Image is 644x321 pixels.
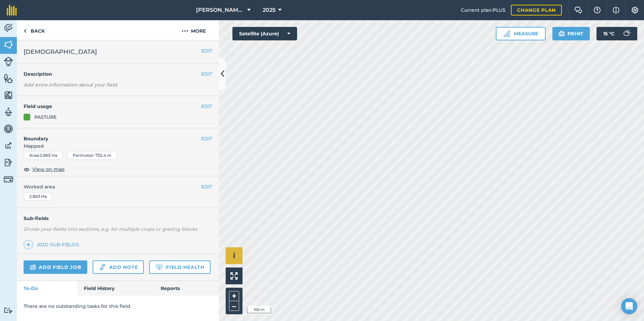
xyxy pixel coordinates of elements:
[24,70,212,78] h4: Description
[93,260,144,274] a: Add note
[17,20,52,40] a: Back
[24,165,65,173] button: View on map
[233,251,235,260] span: i
[461,6,506,14] span: Current plan : PLUS
[24,260,87,274] a: Add field job
[196,6,245,14] span: [PERSON_NAME] LTD
[593,7,601,13] img: A question mark icon
[4,57,13,66] img: svg+xml;base64,PD94bWwgdmVyc2lvbj0iMS4wIiBlbmNvZGluZz0idXRmLTgiPz4KPCEtLSBHZW5lcmF0b3I6IEFkb2JlIE...
[154,281,219,296] a: Reports
[226,247,243,264] button: i
[99,263,106,271] img: svg+xml;base64,PD94bWwgdmVyc2lvbj0iMS4wIiBlbmNvZGluZz0idXRmLTgiPz4KPCEtLSBHZW5lcmF0b3I6IEFkb2JlIE...
[24,82,117,88] em: Add extra information about your field
[631,7,639,13] img: A cog icon
[4,307,13,314] img: svg+xml;base64,PD94bWwgdmVyc2lvbj0iMS4wIiBlbmNvZGluZz0idXRmLTgiPz4KPCEtLSBHZW5lcmF0b3I6IEFkb2JlIE...
[4,175,13,184] img: svg+xml;base64,PD94bWwgdmVyc2lvbj0iMS4wIiBlbmNvZGluZz0idXRmLTgiPz4KPCEtLSBHZW5lcmF0b3I6IEFkb2JlIE...
[67,151,117,160] div: Perimeter : 732.4 m
[4,157,13,168] img: svg+xml;base64,PD94bWwgdmVyc2lvbj0iMS4wIiBlbmNvZGluZz0idXRmLTgiPz4KPCEtLSBHZW5lcmF0b3I6IEFkb2JlIE...
[26,241,31,249] img: svg+xml;base64,PHN2ZyB4bWxucz0iaHR0cDovL3d3dy53My5vcmcvMjAwMC9zdmciIHdpZHRoPSIxNCIgaGVpZ2h0PSIyNC...
[201,47,212,55] button: EDIT
[17,128,201,142] h4: Boundary
[17,281,77,296] a: To-Do
[30,263,36,271] img: svg+xml;base64,PD94bWwgdmVyc2lvbj0iMS4wIiBlbmNvZGluZz0idXRmLTgiPz4KPCEtLSBHZW5lcmF0b3I6IEFkb2JlIE...
[229,301,239,311] button: –
[24,47,97,57] span: [DEMOGRAPHIC_DATA]
[230,272,238,280] img: Four arrows, one pointing top left, one top right, one bottom right and the last bottom left
[149,260,210,274] a: Field Health
[4,141,13,151] img: svg+xml;base64,PD94bWwgdmVyc2lvbj0iMS4wIiBlbmNvZGluZz0idXRmLTgiPz4KPCEtLSBHZW5lcmF0b3I6IEFkb2JlIE...
[34,113,57,121] div: PASTURE
[17,215,219,222] h4: Sub-fields
[613,6,619,14] img: svg+xml;base64,PHN2ZyB4bWxucz0iaHR0cDovL3d3dy53My5vcmcvMjAwMC9zdmciIHdpZHRoPSIxNyIgaGVpZ2h0PSIxNy...
[4,23,13,33] img: svg+xml;base64,PD94bWwgdmVyc2lvbj0iMS4wIiBlbmNvZGluZz0idXRmLTgiPz4KPCEtLSBHZW5lcmF0b3I6IEFkb2JlIE...
[232,27,297,40] button: Satellite (Azure)
[263,6,276,14] span: 2025
[603,27,614,40] span: 15 ° C
[4,73,13,83] img: svg+xml;base64,PHN2ZyB4bWxucz0iaHR0cDovL3d3dy53My5vcmcvMjAwMC9zdmciIHdpZHRoPSI1NiIgaGVpZ2h0PSI2MC...
[24,151,63,160] div: Area : 2.863 Ha
[4,124,13,134] img: svg+xml;base64,PD94bWwgdmVyc2lvbj0iMS4wIiBlbmNvZGluZz0idXRmLTgiPz4KPCEtLSBHZW5lcmF0b3I6IEFkb2JlIE...
[4,40,13,50] img: svg+xml;base64,PHN2ZyB4bWxucz0iaHR0cDovL3d3dy53My5vcmcvMjAwMC9zdmciIHdpZHRoPSI1NiIgaGVpZ2h0PSI2MC...
[24,183,212,190] span: Worked area
[24,226,197,232] em: Divide your fields into sections, e.g. for multiple crops or grazing blocks
[17,142,219,150] span: Mapped
[201,135,212,142] button: EDIT
[7,5,17,15] img: fieldmargin Logo
[168,20,219,40] button: More
[597,27,637,40] button: 15 °C
[201,103,212,110] button: EDIT
[558,30,565,38] img: svg+xml;base64,PHN2ZyB4bWxucz0iaHR0cDovL3d3dy53My5vcmcvMjAwMC9zdmciIHdpZHRoPSIxOSIgaGVpZ2h0PSIyNC...
[201,70,212,78] button: EDIT
[621,298,637,314] div: Open Intercom Messenger
[24,165,30,173] img: svg+xml;base64,PHN2ZyB4bWxucz0iaHR0cDovL3d3dy53My5vcmcvMjAwMC9zdmciIHdpZHRoPSIxOCIgaGVpZ2h0PSIyNC...
[77,281,154,296] a: Field History
[620,27,633,40] img: svg+xml;base64,PD94bWwgdmVyc2lvbj0iMS4wIiBlbmNvZGluZz0idXRmLTgiPz4KPCEtLSBHZW5lcmF0b3I6IEFkb2JlIE...
[24,103,201,110] h4: Field usage
[511,5,562,15] a: Change plan
[496,27,546,40] button: Measure
[552,27,590,40] button: Print
[24,27,27,35] img: svg+xml;base64,PHN2ZyB4bWxucz0iaHR0cDovL3d3dy53My5vcmcvMjAwMC9zdmciIHdpZHRoPSI5IiBoZWlnaHQ9IjI0Ii...
[24,302,212,310] p: There are no outstanding tasks for this field.
[574,7,582,13] img: Two speech bubbles overlapping with the left bubble in the forefront
[503,30,510,37] img: Ruler icon
[229,291,239,301] button: +
[4,107,13,117] img: svg+xml;base64,PD94bWwgdmVyc2lvbj0iMS4wIiBlbmNvZGluZz0idXRmLTgiPz4KPCEtLSBHZW5lcmF0b3I6IEFkb2JlIE...
[4,90,13,100] img: svg+xml;base64,PHN2ZyB4bWxucz0iaHR0cDovL3d3dy53My5vcmcvMjAwMC9zdmciIHdpZHRoPSI1NiIgaGVpZ2h0PSI2MC...
[24,240,82,249] a: Add sub-fields
[32,166,65,173] span: View on map
[201,183,212,190] button: EDIT
[24,192,53,201] div: 2.863 Ha
[182,27,188,35] img: svg+xml;base64,PHN2ZyB4bWxucz0iaHR0cDovL3d3dy53My5vcmcvMjAwMC9zdmciIHdpZHRoPSIyMCIgaGVpZ2h0PSIyNC...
